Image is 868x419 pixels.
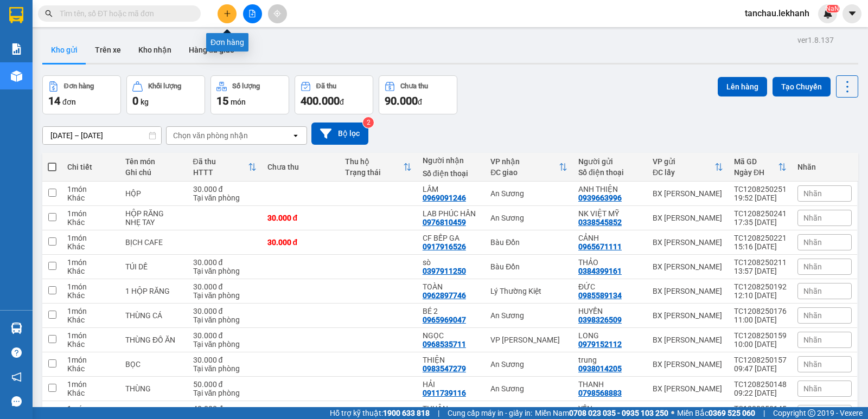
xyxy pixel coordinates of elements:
[423,209,480,218] div: LAB PHÚC HÂN
[423,218,466,227] div: 0976810459
[67,267,114,275] div: Khác
[718,77,767,96] button: Lên hàng
[210,75,289,114] button: Số lượng15món
[578,340,622,349] div: 0979152112
[423,307,480,315] div: BÉ 2
[578,291,622,300] div: 0985589134
[490,157,559,166] div: VP nhận
[193,340,257,349] div: Tại văn phòng
[423,389,466,397] div: 0911739116
[803,311,822,320] span: Nhãn
[180,37,243,63] button: Hàng đã giao
[485,153,573,182] th: Toggle SortBy
[823,9,833,18] img: icon-new-feature
[647,153,729,182] th: Toggle SortBy
[423,331,480,340] div: NGỌC
[188,153,262,182] th: Toggle SortBy
[193,307,257,315] div: 30.000 đ
[797,34,834,46] div: ver 1.8.137
[67,218,114,227] div: Khác
[67,194,114,202] div: Khác
[734,307,787,315] div: TC1208250176
[763,407,765,419] span: |
[125,218,182,227] div: NHẸ TAY
[248,10,256,17] span: file-add
[267,214,334,222] div: 30.000 đ
[67,307,114,315] div: 1 món
[67,404,114,413] div: 1 món
[423,242,466,251] div: 0917916526
[797,163,852,171] div: Nhãn
[734,194,787,202] div: 19:52 [DATE]
[578,267,622,275] div: 0384399161
[578,331,642,340] div: LONG
[193,389,257,397] div: Tại văn phòng
[67,242,114,251] div: Khác
[423,194,466,202] div: 0969091246
[653,311,723,320] div: BX [PERSON_NAME]
[125,262,182,271] div: TÚI DẾ
[847,9,857,18] span: caret-down
[578,157,642,166] div: Người gửi
[490,384,567,393] div: An Sương
[803,214,822,222] span: Nhãn
[193,315,257,324] div: Tại văn phòng
[734,291,787,300] div: 12:10 [DATE]
[490,311,567,320] div: An Sương
[803,360,822,369] span: Nhãn
[578,234,642,242] div: CẢNH
[301,94,340,107] span: 400.000
[578,194,622,202] div: 0939663996
[345,157,403,166] div: Thu hộ
[141,98,149,106] span: kg
[125,168,182,177] div: Ghi chú
[243,4,262,23] button: file-add
[734,356,787,364] div: TC1208250157
[418,98,422,106] span: đ
[193,356,257,364] div: 30.000 đ
[48,94,60,107] span: 14
[578,209,642,218] div: NK VIỆT MỸ
[340,153,417,182] th: Toggle SortBy
[423,156,480,165] div: Người nhận
[653,238,723,247] div: BX [PERSON_NAME]
[11,43,22,55] img: solution-icon
[311,123,368,145] button: Bộ lọc
[448,407,532,419] span: Cung cấp máy in - giấy in:
[734,209,787,218] div: TC1208250241
[734,242,787,251] div: 15:16 [DATE]
[734,185,787,194] div: TC1208250251
[45,10,53,17] span: search
[734,404,787,413] div: TC1208250145
[653,168,714,177] div: ĐC lấy
[268,4,287,23] button: aim
[193,194,257,202] div: Tại văn phòng
[193,364,257,373] div: Tại văn phòng
[578,380,642,389] div: THANH
[578,282,642,291] div: ĐỨC
[803,189,822,198] span: Nhãn
[569,409,668,417] strong: 0708 023 035 - 0935 103 250
[578,242,622,251] div: 0965671111
[385,94,418,107] span: 90.000
[11,347,22,358] span: question-circle
[578,404,642,413] div: YẾN
[132,94,138,107] span: 0
[60,8,188,20] input: Tìm tên, số ĐT hoặc mã đơn
[43,127,161,144] input: Select a date range.
[86,37,130,63] button: Trên xe
[734,168,778,177] div: Ngày ĐH
[653,157,714,166] div: VP gửi
[653,360,723,369] div: BX [PERSON_NAME]
[734,380,787,389] div: TC1208250148
[67,258,114,267] div: 1 món
[709,409,755,417] strong: 0369 525 060
[803,262,822,271] span: Nhãn
[67,364,114,373] div: Khác
[734,340,787,349] div: 10:00 [DATE]
[653,336,723,344] div: BX [PERSON_NAME]
[736,7,818,20] span: tanchau.lekhanh
[490,336,567,344] div: VP [PERSON_NAME]
[67,356,114,364] div: 1 món
[42,75,121,114] button: Đơn hàng14đơn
